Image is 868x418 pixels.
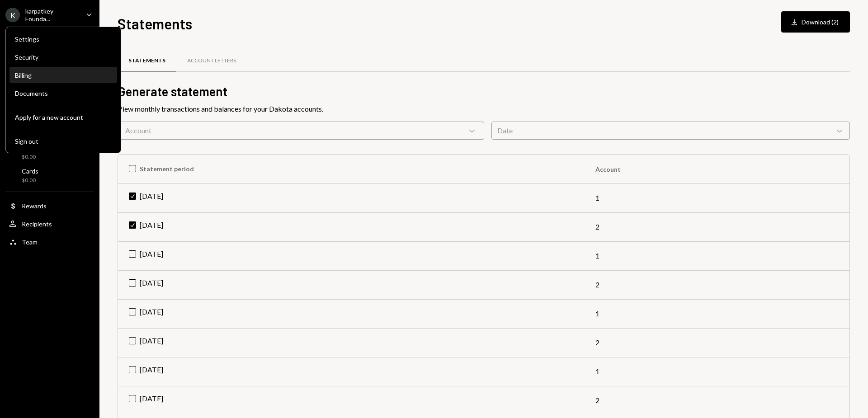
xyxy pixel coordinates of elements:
[9,85,117,101] a: Documents
[22,202,47,210] div: Rewards
[585,299,849,328] td: 1
[128,57,165,65] div: Statements
[9,31,117,47] a: Settings
[25,7,79,23] div: karpatkey Founda...
[5,8,20,22] div: K
[15,89,112,97] div: Documents
[585,155,849,183] th: Account
[491,122,850,140] div: Date
[22,238,38,246] div: Team
[22,177,38,184] div: $0.00
[176,49,247,72] a: Account Letters
[22,220,52,228] div: Recipients
[15,53,112,61] div: Security
[118,103,850,114] div: View monthly transactions and balances for your Dakota accounts.
[9,49,117,65] a: Security
[118,122,484,140] div: Account
[187,57,236,65] div: Account Letters
[118,83,850,100] h2: Generate statement
[5,197,94,214] a: Rewards
[5,234,94,250] a: Team
[585,183,849,212] td: 1
[118,49,176,72] a: Statements
[585,241,849,270] td: 1
[15,71,112,79] div: Billing
[15,113,112,121] div: Apply for a new account
[9,133,117,150] button: Sign out
[585,328,849,357] td: 2
[118,14,192,33] h1: Statements
[5,164,94,186] a: Cards$0.00
[585,386,849,415] td: 2
[9,67,117,83] a: Billing
[9,109,117,126] button: Apply for a new account
[585,212,849,241] td: 2
[781,11,850,33] button: Download (2)
[15,137,112,145] div: Sign out
[585,357,849,386] td: 1
[15,35,112,43] div: Settings
[22,153,36,161] div: $0.00
[585,270,849,299] td: 2
[22,167,38,175] div: Cards
[5,216,94,232] a: Recipients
